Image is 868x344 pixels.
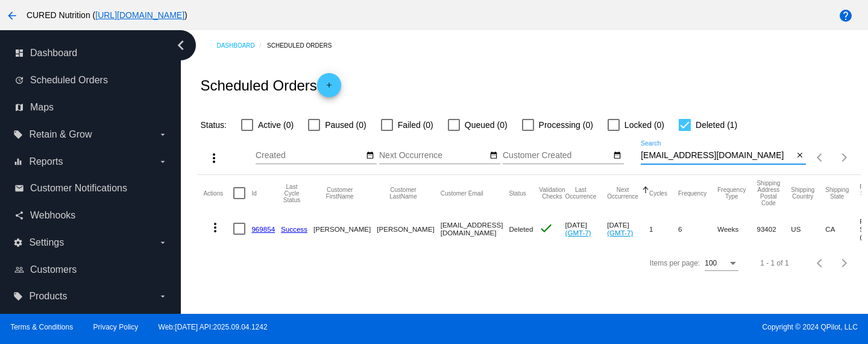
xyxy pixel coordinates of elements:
[5,8,19,23] mat-icon: arrow_back
[705,259,717,267] span: 100
[200,73,341,97] h2: Scheduled Orders
[649,211,678,246] mat-cell: 1
[539,175,565,211] mat-header-cell: Validation Checks
[281,225,307,233] a: Success
[503,151,611,161] input: Customer Created
[678,190,706,197] button: Change sorting for Frequency
[366,151,374,161] mat-icon: date_range
[267,36,342,55] a: Scheduled Orders
[808,251,832,275] button: Previous page
[251,190,256,197] button: Change sorting for Id
[30,210,75,221] span: Webhooks
[641,151,793,161] input: Search
[717,211,756,246] mat-cell: Weeks
[30,183,127,194] span: Customer Notifications
[14,206,168,225] a: share Webhooks
[838,8,853,23] mat-icon: help
[200,120,227,130] span: Status:
[624,118,664,132] span: Locked (0)
[607,229,633,237] a: (GMT-7)
[14,98,168,117] a: map Maps
[322,81,336,95] mat-icon: add
[30,102,54,113] span: Maps
[696,118,737,132] span: Deleted (1)
[441,211,509,246] mat-cell: [EMAIL_ADDRESS][DOMAIN_NAME]
[216,36,267,55] a: Dashboard
[539,221,553,235] mat-icon: check
[793,150,806,162] button: Clear
[281,183,303,203] button: Change sorting for LastProcessingCycleId
[539,118,593,132] span: Processing (0)
[489,151,498,161] mat-icon: date_range
[158,130,168,139] i: arrow_drop_down
[756,180,780,206] button: Change sorting for ShippingPostcode
[377,211,440,246] mat-cell: [PERSON_NAME]
[444,323,858,331] span: Copyright © 2024 QPilot, LLC
[705,260,738,268] mat-select: Items per page:
[649,190,667,197] button: Change sorting for Cycles
[14,71,168,90] a: update Scheduled Orders
[14,103,24,112] i: map
[158,157,168,167] i: arrow_drop_down
[808,145,832,170] button: Previous page
[313,186,366,200] button: Change sorting for CustomerFirstName
[29,156,63,167] span: Reports
[171,36,190,55] i: chevron_left
[251,225,275,233] a: 969854
[825,186,849,200] button: Change sorting for ShippingState
[565,229,591,237] a: (GMT-7)
[27,10,187,20] span: CURED Nutrition ( )
[13,130,23,139] i: local_offer
[14,48,24,58] i: dashboard
[565,211,608,246] mat-cell: [DATE]
[441,190,483,197] button: Change sorting for CustomerEmail
[509,225,533,233] span: Deleted
[14,183,24,193] i: email
[465,118,508,132] span: Queued (0)
[158,238,168,247] i: arrow_drop_down
[14,265,24,275] i: people_outline
[678,211,717,246] mat-cell: 6
[30,75,108,86] span: Scheduled Orders
[13,291,23,301] i: local_offer
[379,151,488,161] input: Next Occurrence
[30,264,77,275] span: Customers
[13,238,23,247] i: settings
[208,220,222,235] mat-icon: more_vert
[607,211,649,246] mat-cell: [DATE]
[760,259,788,267] div: 1 - 1 of 1
[14,260,168,279] a: people_outline Customers
[313,211,377,246] mat-cell: [PERSON_NAME]
[95,10,184,20] a: [URL][DOMAIN_NAME]
[203,175,233,211] mat-header-cell: Actions
[93,323,139,331] a: Privacy Policy
[832,145,857,170] button: Next page
[158,291,168,301] i: arrow_drop_down
[756,211,791,246] mat-cell: 93402
[13,157,23,167] i: equalizer
[256,151,364,161] input: Created
[14,43,168,63] a: dashboard Dashboard
[29,237,64,248] span: Settings
[14,179,168,198] a: email Customer Notifications
[159,323,268,331] a: Web:[DATE] API:2025.09.04.1242
[565,186,597,200] button: Change sorting for LastOccurrenceUtc
[30,48,77,59] span: Dashboard
[613,151,621,161] mat-icon: date_range
[14,211,24,220] i: share
[29,291,67,302] span: Products
[14,75,24,85] i: update
[825,211,860,246] mat-cell: CA
[796,151,804,161] mat-icon: close
[398,118,433,132] span: Failed (0)
[650,259,700,267] div: Items per page:
[10,323,73,331] a: Terms & Conditions
[607,186,638,200] button: Change sorting for NextOccurrenceUtc
[325,118,366,132] span: Paused (0)
[258,118,294,132] span: Active (0)
[832,251,857,275] button: Next page
[29,129,92,140] span: Retain & Grow
[717,186,746,200] button: Change sorting for FrequencyType
[377,186,429,200] button: Change sorting for CustomerLastName
[791,211,825,246] mat-cell: US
